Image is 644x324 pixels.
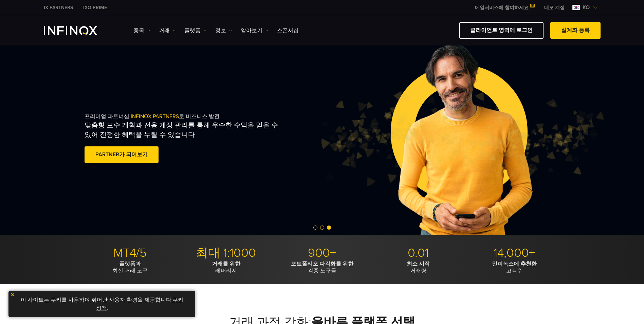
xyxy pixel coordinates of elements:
[159,26,176,35] a: 거래
[78,4,112,11] a: INFINOX
[133,26,150,35] a: 종목
[119,260,141,267] strong: 플랫폼과
[580,3,592,12] span: ko
[85,260,176,274] p: 최신 거래 도구
[470,5,539,11] a: 메일서비스에 참여하세요
[184,26,207,35] a: 플랫폼
[181,246,272,260] p: 최대 1:1000
[215,26,232,35] a: 정보
[539,4,570,11] a: INFINOX MENU
[327,226,331,230] span: Go to slide 3
[39,4,78,11] a: INFINOX
[407,260,430,267] strong: 최소 시작
[85,146,159,163] a: PARTNER가 되어보기
[131,113,179,120] span: INFINOX PARTNERS
[313,226,317,230] span: Go to slide 1
[85,121,286,140] p: 맞춤형 보수 계획과 전용 계정 관리를 통해 우수한 수익을 얻을 수 있어 진정한 혜택을 누릴 수 있습니다
[277,246,368,260] p: 900+
[492,260,537,267] strong: 인피녹스에 추천한
[469,246,560,260] p: 14,000+
[10,292,15,297] img: yellow close icon
[459,22,544,39] a: 클라이언트 영역에 로그인
[291,260,353,267] strong: 포트폴리오 다각화를 위한
[44,26,113,35] a: INFINOX Logo
[373,246,464,260] p: 0.01
[320,226,324,230] span: Go to slide 2
[181,260,272,274] p: 레버리지
[277,260,368,274] p: 각종 도구들
[212,260,240,267] strong: 거래를 위한
[469,260,560,274] p: 고객수
[373,260,464,274] p: 거래량
[277,26,299,35] a: 스폰서십
[85,102,336,176] div: 프리미엄 파트너십, 로 비즈니스 발전
[241,26,269,35] a: 알아보기
[12,294,192,314] p: 이 사이트는 쿠키를 사용하여 뛰어난 사용자 환경을 제공합니다. .
[85,246,176,260] p: MT4/5
[550,22,601,39] a: 실계좌 등록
